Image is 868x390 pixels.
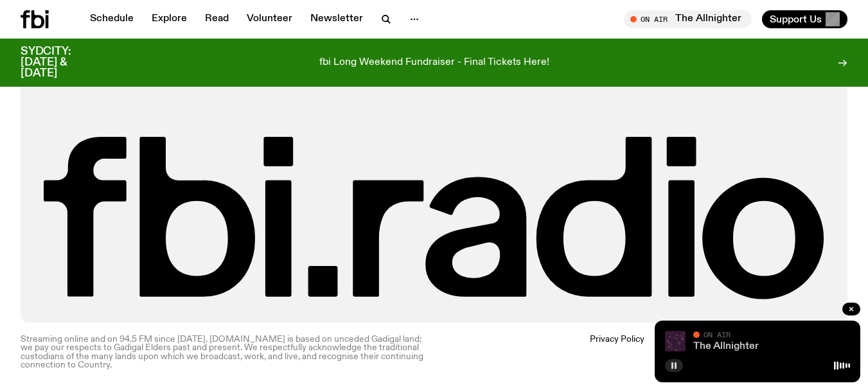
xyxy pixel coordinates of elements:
a: Read [197,10,236,28]
span: Support Us [770,13,822,25]
a: The Allnighter [693,341,759,351]
a: Explore [144,10,195,28]
a: Newsletter [303,10,371,28]
h3: SYDCITY: [DATE] & [DATE] [21,46,103,79]
button: On AirThe Allnighter [624,10,752,28]
span: On Air [704,330,731,339]
a: Privacy Policy [590,335,644,369]
a: Volunteer [239,10,300,28]
a: Schedule [82,10,141,28]
p: fbi Long Weekend Fundraiser - Final Tickets Here! [319,57,549,69]
button: Support Us [762,10,847,28]
p: Streaming online and on 94.5 FM since [DATE]. [DOMAIN_NAME] is based on unceded Gadigal land; we ... [21,335,427,369]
